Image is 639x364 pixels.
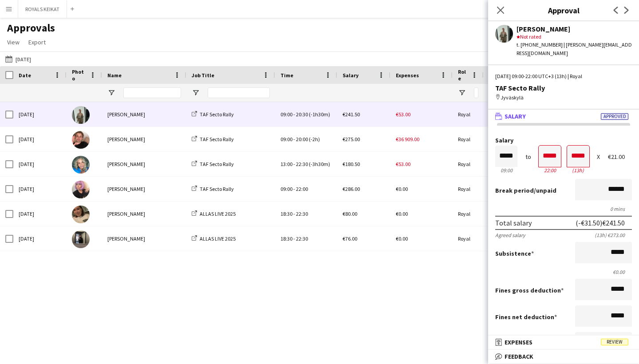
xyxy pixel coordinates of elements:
img: Maisa Tamminen [72,206,90,223]
span: 13:00 [280,161,292,167]
img: Sakari Jylhä [72,230,90,248]
a: TAF Secto Rally [192,136,234,142]
div: X [597,154,600,160]
a: Export [25,36,49,48]
button: [DATE] [4,54,33,64]
span: 18:30 [280,235,292,242]
div: t. [PHONE_NUMBER] | [PERSON_NAME][EMAIL_ADDRESS][DOMAIN_NAME] [517,41,632,57]
span: Expenses [396,72,419,79]
span: 09:00 [280,136,292,142]
img: Johanna Hytönen [72,181,90,198]
span: - [293,235,295,242]
span: €0.00 [396,186,408,192]
a: View [4,36,23,48]
div: Allas sea pool [484,202,572,226]
mat-expansion-panel-header: Feedback [488,350,639,363]
label: Salary [495,137,632,144]
span: 22:30 [296,235,308,242]
div: [DATE] 09:00-22:00 UTC+3 (13h) | Royal [495,72,632,80]
div: [DATE] [13,202,67,226]
div: Jyväskylä [484,152,572,176]
span: €286.00 [343,186,360,192]
div: Royal [453,202,484,226]
a: TAF Secto Rally [192,111,234,118]
div: [DATE] [13,226,67,251]
span: TAF Secto Rally [200,111,234,118]
div: [PERSON_NAME] [102,177,186,201]
img: Felix Hellner [72,131,90,149]
div: Royal [453,226,484,251]
input: Role Filter Input [474,87,478,98]
div: Jyväskylä [495,94,632,102]
span: Date [19,72,31,79]
div: Royal [453,152,484,176]
label: Fines net deduction [495,313,557,321]
span: 09:00 [280,111,292,118]
span: Role [458,68,468,82]
h3: Approval [488,4,639,16]
span: - [293,136,295,142]
label: Subsistence [495,249,534,257]
div: [DATE] [13,102,67,127]
div: Royal [453,177,484,201]
label: Fines gross deduction [495,286,564,294]
span: TAF Secto Rally [200,161,234,167]
div: 09:00 [495,167,517,174]
span: €80.00 [343,210,357,217]
span: €53.00 [396,161,410,167]
span: 22:30 [296,161,308,167]
span: Name [107,72,122,79]
span: 20:30 [296,111,308,118]
label: /unpaid [495,186,556,194]
div: [DATE] [13,177,67,201]
span: Break period [495,186,534,194]
div: to [525,154,531,160]
span: Salary [505,112,526,120]
span: €0.00 [396,235,408,242]
div: [DATE] [13,127,67,151]
div: [PERSON_NAME] [102,202,186,226]
span: Salary [343,72,359,79]
span: €0.00 [396,210,408,217]
span: €53.00 [396,111,410,118]
div: (13h) €273.00 [595,232,632,238]
a: TAF Secto Rally [192,186,234,192]
span: - [293,210,295,217]
a: TAF Secto Rally [192,161,234,167]
img: Emil Peltonen [72,106,90,124]
div: Not rated [517,33,632,41]
div: €21.00 [608,154,632,160]
span: ALLAS LIVE 2025 [200,235,236,242]
span: Time [280,72,293,79]
span: Job Title [192,72,214,79]
span: View [7,38,20,46]
a: ALLAS LIVE 2025 [192,235,236,242]
span: - [293,111,295,118]
div: [PERSON_NAME] [102,152,186,176]
span: (-3h30m) [309,161,330,167]
div: Royal [453,102,484,127]
div: Total salary [495,218,532,227]
div: Allas sea pool [484,226,572,251]
span: - [293,186,295,192]
mat-expansion-panel-header: SalaryApproved [488,110,639,123]
a: ALLAS LIVE 2025 [192,210,236,217]
span: €275.00 [343,136,360,142]
span: €76.00 [343,235,357,242]
span: €36 909.00 [396,136,419,142]
button: Open Filter Menu [192,89,200,97]
span: (-1h30m) [309,111,330,118]
div: [PERSON_NAME] [517,25,632,33]
span: €180.50 [343,161,360,167]
div: €0.00 [495,269,632,275]
div: [DATE] [13,152,67,176]
span: 20:00 [296,136,308,142]
img: Anni Konttinen [72,156,90,174]
div: Jyväskylä [484,102,572,127]
div: Jyväskylä [484,127,572,151]
div: Agreed salary [495,232,525,238]
button: ROYALS KEIKAT [18,0,67,18]
input: Name Filter Input [123,87,181,98]
span: Expenses [505,338,532,346]
div: [PERSON_NAME] [102,127,186,151]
